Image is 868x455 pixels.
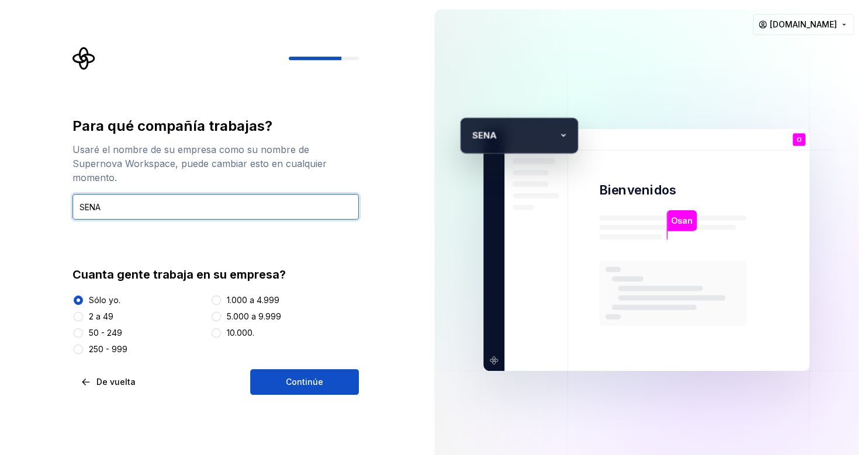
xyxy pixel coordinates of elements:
p: Bienvenidos [599,182,676,199]
p: ENA [478,128,554,143]
span: [DOMAIN_NAME] [770,19,837,30]
div: Usaré el nombre de su empresa como su nombre de Supernova Workspace, puede cambiar esto en cualqu... [72,143,359,185]
div: Sólo yo. [89,294,120,306]
p: O [796,137,801,143]
div: 5.000 a 9.999 [227,311,281,322]
p: S [466,128,478,143]
button: De vuelta [72,369,146,395]
span: Continúe [286,376,323,388]
input: Nombre de la empresa [72,194,359,220]
div: 2 a 49 [89,311,113,322]
p: Osan [670,214,693,227]
div: 1.000 a 4.999 [227,294,279,306]
div: Para qué compañía trabajas? [72,117,359,136]
span: De vuelta [96,376,136,388]
svg: Supernova Logo [72,47,96,70]
button: Continúe [250,369,359,395]
button: [DOMAIN_NAME] [753,14,854,35]
div: 10.000. [227,327,254,339]
div: Cuanta gente trabaja en su empresa? [72,266,359,283]
div: 50 - 249 [89,327,122,339]
div: 250 - 999 [89,343,127,355]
